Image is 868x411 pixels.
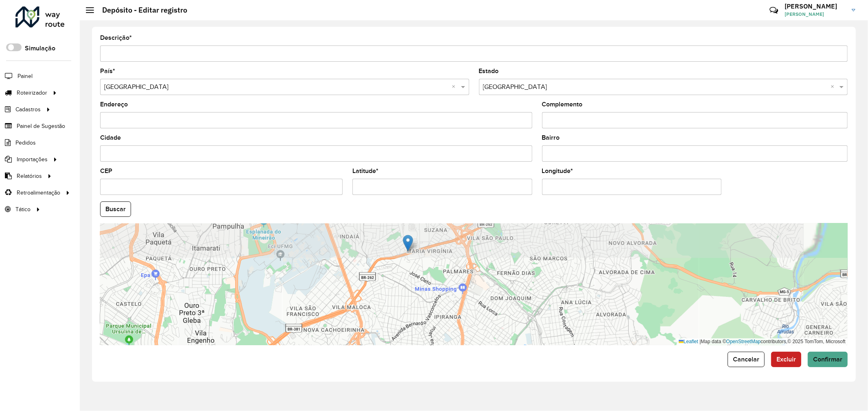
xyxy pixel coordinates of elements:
button: Excluir [771,352,801,367]
span: Relatórios [17,172,42,180]
span: Cancelar [733,356,759,363]
img: Marker [403,235,413,251]
span: Importações [17,155,48,164]
label: Complemento [542,100,583,109]
button: Confirmar [808,352,848,367]
label: Descrição [100,33,132,43]
span: Confirmar [813,356,842,363]
button: Cancelar [728,352,765,367]
span: Tático [15,205,31,214]
span: | [700,339,701,344]
span: Painel de Sugestão [17,122,65,130]
label: Estado [479,66,499,76]
span: [PERSON_NAME] [785,11,846,18]
label: Endereço [100,100,128,109]
h2: Depósito - Editar registro [94,6,187,15]
label: País [100,66,115,76]
label: CEP [100,166,112,176]
label: Longitude [542,166,573,176]
label: Simulação [25,43,55,53]
span: Excluir [776,356,796,363]
label: Cidade [100,133,121,143]
label: Latitude [352,166,378,176]
span: Painel [17,72,33,80]
h3: [PERSON_NAME] [785,2,846,10]
button: Buscar [100,201,131,217]
span: Cadastros [15,105,41,114]
div: Map data © contributors,© 2025 TomTom, Microsoft [677,338,848,345]
label: Bairro [542,133,560,143]
span: Clear all [831,82,837,92]
a: OpenStreetMap [726,339,761,344]
a: Contato Rápido [765,2,783,19]
span: Retroalimentação [17,188,60,197]
span: Pedidos [15,138,36,147]
a: Leaflet [679,339,698,344]
span: Roteirizador [17,89,47,97]
span: Clear all [452,82,459,92]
